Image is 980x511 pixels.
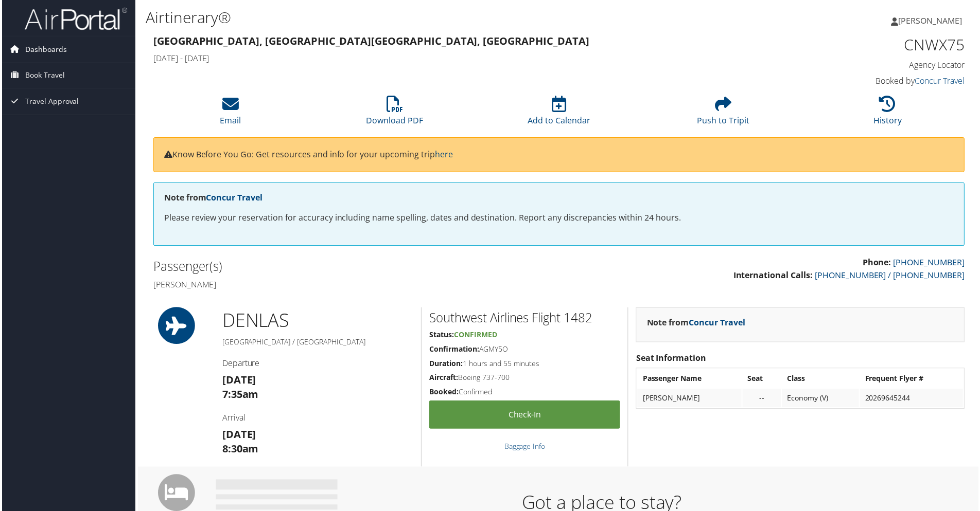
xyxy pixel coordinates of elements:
h4: [DATE] - [DATE] [152,52,759,64]
a: here [434,149,452,160]
p: Please review your reservation for accuracy including name spelling, dates and destination. Repor... [163,212,955,226]
h4: Arrival [221,413,413,425]
strong: 7:35am [221,389,257,403]
a: Concur Travel [916,76,966,87]
h1: CNWX75 [774,34,966,56]
h4: Departure [221,359,413,370]
a: Concur Travel [689,318,746,329]
th: Seat [743,371,782,389]
a: Baggage Info [504,443,545,452]
div: -- [748,395,777,404]
strong: Status: [429,331,453,341]
strong: [GEOGRAPHIC_DATA], [GEOGRAPHIC_DATA] [GEOGRAPHIC_DATA], [GEOGRAPHIC_DATA] [152,34,589,48]
h2: Passenger(s) [152,259,551,276]
span: Dashboards [23,36,65,62]
strong: 8:30am [221,443,257,457]
a: Concur Travel [205,192,261,204]
h4: [PERSON_NAME] [152,280,551,291]
strong: [DATE] [221,374,255,388]
th: Frequent Flyer # [861,371,965,389]
td: [PERSON_NAME] [638,390,742,409]
strong: Booked: [429,388,458,398]
h2: Southwest Airlines Flight 1482 [429,310,620,327]
h5: [GEOGRAPHIC_DATA] / [GEOGRAPHIC_DATA] [221,338,413,349]
span: Book Travel [23,63,63,88]
td: 20269645244 [861,390,965,409]
h5: AGMY5O [429,345,620,356]
span: Confirmed [453,331,497,341]
a: Email [219,102,240,126]
h5: 1 hours and 55 minutes [429,360,620,370]
strong: Confirmation: [429,345,479,355]
h5: Confirmed [429,388,620,398]
td: Economy (V) [783,390,860,409]
strong: Note from [647,318,746,329]
span: [PERSON_NAME] [900,15,964,26]
a: [PHONE_NUMBER] / [PHONE_NUMBER] [816,270,966,282]
a: Check-in [429,402,620,430]
span: Travel Approval [23,89,77,115]
a: Add to Calendar [528,102,590,126]
img: airportal-logo.png [23,7,126,31]
th: Class [783,371,860,389]
strong: Duration: [429,360,462,370]
strong: [DATE] [221,429,255,443]
a: History [874,102,903,126]
a: [PERSON_NAME] [892,5,974,36]
th: Passenger Name [638,371,742,389]
p: Know Before You Go: Get resources and info for your upcoming trip [163,149,955,162]
h4: Booked by [774,76,966,87]
h1: DEN LAS [221,308,413,334]
strong: Phone: [864,258,892,269]
h1: Airtinerary® [144,7,697,28]
a: Push to Tripit [697,102,750,126]
h5: Boeing 737-700 [429,374,620,384]
strong: Aircraft: [429,374,458,384]
h4: Agency Locator [774,60,966,71]
a: [PHONE_NUMBER] [895,258,966,269]
strong: Note from [163,192,261,204]
a: Download PDF [365,102,423,126]
strong: International Calls: [734,270,814,282]
strong: Seat Information [636,354,707,365]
